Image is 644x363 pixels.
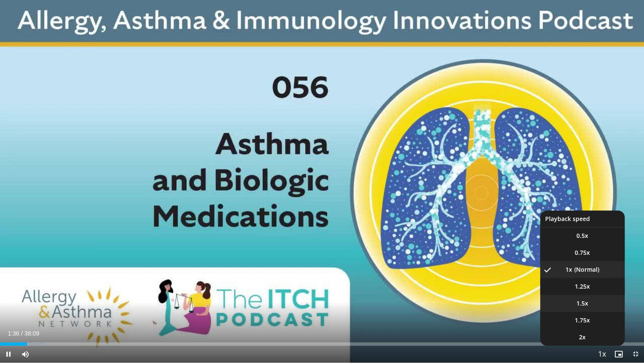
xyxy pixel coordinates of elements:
[575,282,590,291] span: 1.25x
[576,299,588,308] span: 1.5x
[593,346,610,363] button: Playback Rate
[575,316,590,325] span: 1.75x
[17,346,34,363] button: Mute
[21,330,23,337] span: /
[8,330,19,337] span: 1:36
[576,232,588,240] span: 0.5x
[627,346,644,363] button: Exit Fullscreen
[565,265,572,274] span: 1x
[579,333,586,341] span: 2x
[24,330,39,337] span: 38:09
[575,248,590,257] span: 0.75x
[610,346,627,363] button: Enable picture-in-picture mode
